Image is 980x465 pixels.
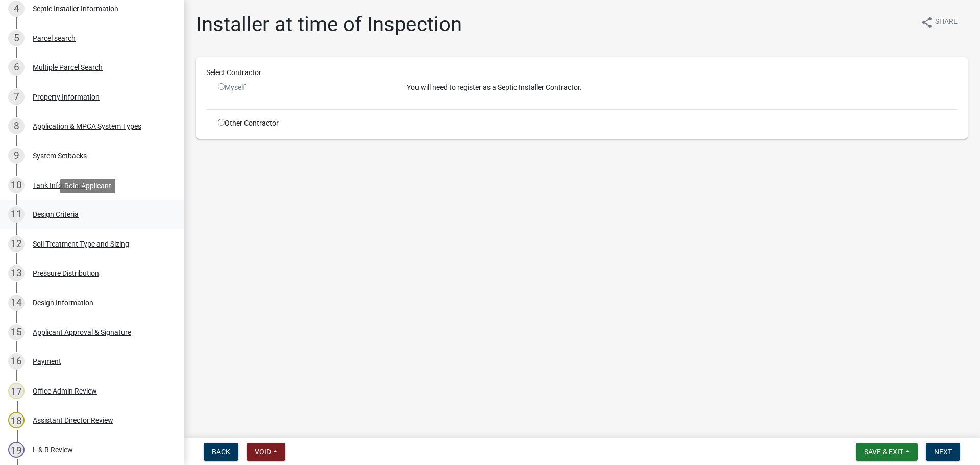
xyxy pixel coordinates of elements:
span: Back [212,448,230,456]
div: Myself [218,82,391,93]
div: 12 [8,236,24,252]
div: Parcel search [33,35,76,42]
div: 5 [8,30,24,46]
div: 6 [8,59,24,76]
div: System Setbacks [33,152,87,159]
div: 14 [8,295,24,311]
div: Role: Applicant [60,179,115,193]
h1: Installer at time of Inspection [196,12,462,37]
div: 13 [8,265,24,281]
div: Assistant Director Review [33,417,113,424]
div: Multiple Parcel Search [33,64,103,71]
div: 11 [8,206,24,223]
div: Payment [33,358,61,365]
div: Soil Treatment Type and Sizing [33,240,129,248]
span: Void [255,448,271,456]
span: Save & Exit [864,448,903,456]
div: Pressure Distribution [33,270,99,277]
div: Design Criteria [33,211,79,218]
div: L & R Review [33,446,73,453]
div: Application & MPCA System Types [33,123,141,130]
i: share [921,16,933,29]
div: 19 [8,442,24,458]
div: 18 [8,412,24,428]
div: 17 [8,383,24,399]
div: Property Information [33,93,100,101]
button: Next [926,443,960,461]
div: 9 [8,148,24,164]
span: Next [934,448,952,456]
div: Other Contractor [210,118,399,129]
div: Office Admin Review [33,387,97,395]
div: 8 [8,118,24,134]
div: 7 [8,89,24,105]
div: Design Information [33,299,93,306]
span: Share [935,16,958,29]
div: 4 [8,1,24,17]
button: Void [247,443,285,461]
button: Save & Exit [856,443,918,461]
div: 10 [8,177,24,193]
div: Select Contractor [199,67,965,78]
div: 15 [8,324,24,340]
button: shareShare [913,12,966,32]
div: Applicant Approval & Signature [33,329,131,336]
p: You will need to register as a Septic Installer Contractor. [407,82,958,93]
div: Septic Installer Information [33,5,118,12]
button: Back [204,443,238,461]
div: Tank Information [33,182,87,189]
div: 16 [8,353,24,370]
